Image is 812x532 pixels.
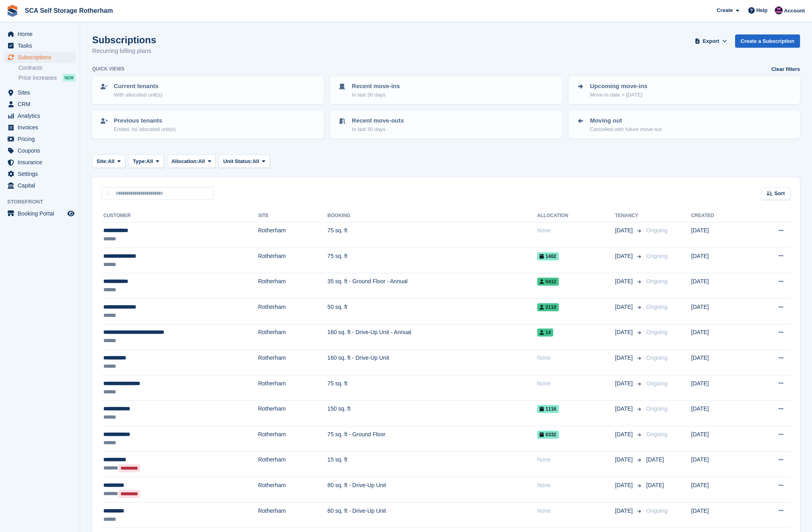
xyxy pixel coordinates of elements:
span: Unit Status: [223,157,252,165]
span: CRM [18,99,66,110]
span: Type: [133,157,147,165]
span: Price increases [18,74,57,82]
span: [DATE] [615,354,634,362]
span: [DATE] [615,405,634,413]
td: [DATE] [691,375,748,401]
span: Analytics [18,110,66,121]
a: Contracts [18,64,76,72]
a: menu [4,168,76,179]
td: Rotherham [258,350,327,375]
span: 0412 [537,278,559,286]
span: [DATE] [646,482,664,488]
td: [DATE] [691,451,748,477]
p: Recent move-outs [352,116,404,125]
span: Create [717,6,733,14]
td: 15 sq. ft [327,451,537,477]
p: Recent move-ins [352,82,400,91]
span: All [198,157,205,165]
span: [DATE] [615,481,634,490]
span: [DATE] [615,379,634,388]
a: menu [4,157,76,168]
td: 80 sq. ft - Drive-Up Unit [327,502,537,528]
span: Ongoing [646,431,667,437]
a: Upcoming move-ins Move-in date > [DATE] [569,77,799,103]
p: In last 30 days [352,91,400,99]
th: Allocation [537,210,615,222]
td: 75 sq. ft - Ground Floor [327,426,537,451]
a: menu [4,180,76,191]
a: Preview store [66,209,76,218]
a: Recent move-outs In last 30 days [331,111,561,138]
span: 14 [537,328,553,337]
button: Unit Status: All [219,155,270,168]
a: Price increases NEW [18,73,76,82]
td: [DATE] [691,401,748,426]
a: Clear filters [771,65,800,73]
button: Export [693,34,729,48]
td: Rotherham [258,298,327,324]
span: Ongoing [646,253,667,259]
span: 1402 [537,252,559,260]
a: Previous tenants Ended, no allocated unit(s) [93,111,323,138]
td: [DATE] [691,477,748,503]
span: All [252,157,259,165]
span: Subscriptions [18,52,66,63]
td: Rotherham [258,375,327,401]
a: menu [4,122,76,133]
div: None [537,379,615,388]
p: Moving out [590,116,662,125]
span: Ongoing [646,304,667,310]
th: Site [258,210,327,222]
td: Rotherham [258,502,327,528]
p: Previous tenants [114,116,176,125]
span: All [108,157,115,165]
a: menu [4,87,76,98]
span: Ongoing [646,329,667,335]
a: Create a Subscription [735,34,800,48]
p: Cancelled with future move-out [590,125,662,133]
a: menu [4,145,76,156]
img: Dale Chapman [775,6,783,14]
a: Recent move-ins In last 30 days [331,77,561,103]
span: [DATE] [615,252,634,260]
span: Ongoing [646,508,667,514]
span: [DATE] [615,430,634,439]
span: Sort [774,189,785,197]
a: menu [4,52,76,63]
a: menu [4,133,76,145]
td: [DATE] [691,350,748,375]
td: 160 sq. ft - Drive-Up Unit [327,350,537,375]
span: Coupons [18,145,66,156]
p: With allocated unit(s) [114,91,162,99]
td: [DATE] [691,502,748,528]
span: Settings [18,168,66,179]
h6: Quick views [92,65,125,73]
th: Tenancy [615,210,643,222]
td: Rotherham [258,426,327,451]
td: [DATE] [691,298,748,324]
p: Ended, no allocated unit(s) [114,125,176,133]
div: NEW [62,74,76,82]
td: Rotherham [258,324,327,350]
td: Rotherham [258,273,327,299]
p: In last 30 days [352,125,404,133]
span: Booking Portal [18,208,66,219]
th: Booking [327,210,537,222]
td: [DATE] [691,248,748,273]
td: Rotherham [258,477,327,503]
td: [DATE] [691,324,748,350]
td: Rotherham [258,451,327,477]
th: Customer [102,210,258,222]
span: Ongoing [646,380,667,387]
td: [DATE] [691,273,748,299]
span: Home [18,28,66,40]
span: Tasks [18,40,66,51]
span: Pricing [18,133,66,145]
div: None [537,455,615,464]
a: menu [4,99,76,110]
div: None [537,354,615,362]
p: Move-in date > [DATE] [590,91,647,99]
button: Type: All [129,155,164,168]
td: 35 sq. ft - Ground Floor - Annual [327,273,537,299]
p: Recurring billing plans [92,46,156,56]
